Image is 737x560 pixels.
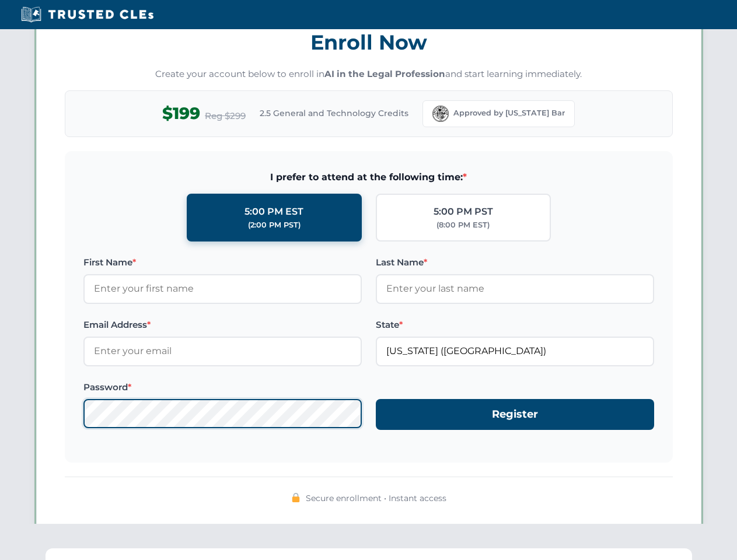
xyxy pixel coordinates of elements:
[291,493,301,502] img: 🔒
[376,274,654,303] input: Enter your last name
[83,318,362,332] label: Email Address
[376,337,654,366] input: Florida (FL)
[376,256,654,269] label: Last Name
[65,24,673,61] h3: Enroll Now
[162,100,200,127] span: $199
[248,219,301,231] div: (2:00 PM PST)
[244,204,303,219] div: 5:00 PM EST
[306,492,446,505] span: Secure enrollment • Instant access
[260,107,408,120] span: 2.5 General and Technology Credits
[205,109,246,123] span: Reg $299
[83,256,362,269] label: First Name
[83,380,362,394] label: Password
[436,219,490,231] div: (8:00 PM EST)
[453,107,565,119] span: Approved by [US_STATE] Bar
[324,68,445,79] strong: AI in the Legal Profession
[376,318,654,332] label: State
[83,337,362,366] input: Enter your email
[83,274,362,303] input: Enter your first name
[434,204,493,219] div: 5:00 PM PST
[83,170,654,185] span: I prefer to attend at the following time:
[18,6,157,23] img: Trusted CLEs
[432,106,449,122] img: Florida Bar
[376,399,654,430] button: Register
[65,68,673,81] p: Create your account below to enroll in and start learning immediately.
